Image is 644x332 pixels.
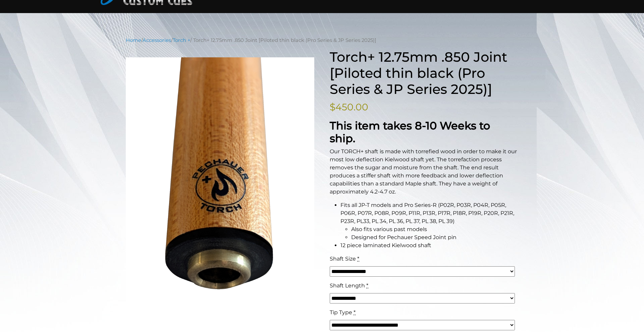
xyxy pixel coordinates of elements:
a: Torch + [173,37,190,43]
li: Designed for Pechauer Speed Joint pin [351,233,518,241]
a: Accessories [143,37,171,43]
p: Our TORCH+ shaft is made with torrefied wood in order to make it our most low deflection Kielwood... [330,148,518,196]
a: Home [126,37,141,43]
abbr: required [366,282,368,289]
img: kielwood-torchplus-p2-ring-1.png [126,57,314,316]
abbr: required [354,309,356,316]
span: Shaft Length [330,282,365,289]
strong: This item takes 8-10 Weeks to ship. [330,119,490,145]
span: $ [330,101,335,113]
span: Shaft Size [330,256,356,262]
h1: Torch+ 12.75mm .850 Joint [Piloted thin black (Pro Series & JP Series 2025)] [330,49,518,97]
li: 12 piece laminated Kielwood shaft [340,241,518,250]
span: Tip Type [330,309,352,316]
bdi: 450.00 [330,101,368,113]
nav: Breadcrumb [126,37,518,44]
li: Fits all JP-T models and Pro Series-R (P02R, P03R, P04R, P05R, P06R, P07R, P08R, P09R, P11R, P13R... [340,201,518,241]
li: Also fits various past models [351,225,518,233]
abbr: required [357,256,359,262]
